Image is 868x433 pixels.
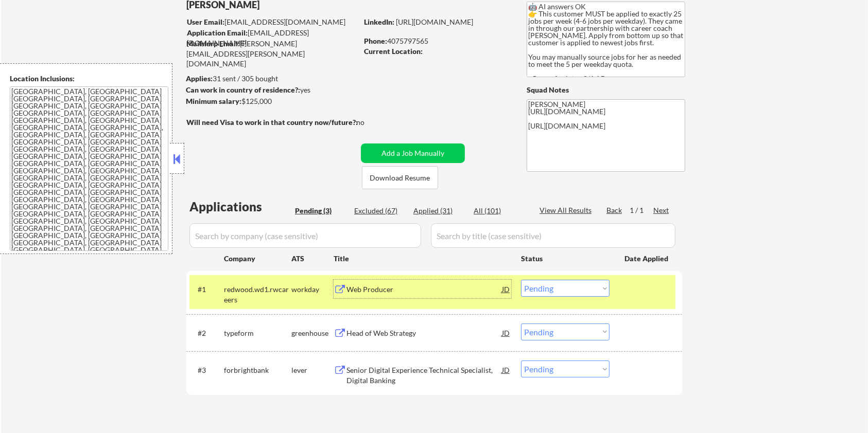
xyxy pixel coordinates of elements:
[630,205,653,215] div: 1 / 1
[187,28,357,48] div: [EMAIL_ADDRESS][DOMAIN_NAME]
[186,97,241,105] strong: Minimum salary:
[334,254,511,264] div: Title
[501,323,511,342] div: JD
[198,328,216,338] div: #2
[187,28,248,37] strong: Application Email:
[364,37,387,45] strong: Phone:
[189,223,421,248] input: Search by company (case sensitive)
[364,17,394,26] strong: LinkedIn:
[186,118,358,127] strong: Will need Visa to work in that country now/future?:
[413,206,465,216] div: Applied (31)
[540,205,595,215] div: View All Results
[364,47,423,56] strong: Current Location:
[474,206,525,216] div: All (101)
[606,205,623,215] div: Back
[186,85,300,94] strong: Can work in country of residence?:
[186,85,354,95] div: yes
[346,284,502,295] div: Web Producer
[224,254,291,264] div: Company
[187,17,224,26] strong: User Email:
[224,365,291,375] div: forbrightbank
[186,74,357,84] div: 31 sent / 305 bought
[291,365,334,375] div: lever
[10,74,168,84] div: Location Inclusions:
[186,74,213,83] strong: Applies:
[501,360,511,379] div: JD
[291,254,334,264] div: ATS
[224,328,291,338] div: typeform
[198,365,216,375] div: #3
[291,328,334,338] div: greenhouse
[431,223,675,248] input: Search by title (case sensitive)
[527,85,685,95] div: Squad Notes
[291,284,334,295] div: workday
[186,39,240,48] strong: Mailslurp Email:
[624,254,670,264] div: Date Applied
[295,206,346,216] div: Pending (3)
[364,36,510,46] div: 4075797565
[653,205,670,215] div: Next
[361,143,465,163] button: Add a Job Manually
[346,328,502,338] div: Head of Web Strategy
[521,249,610,267] div: Status
[346,365,502,385] div: Senior Digital Experience Technical Specialist, Digital Banking
[354,206,406,216] div: Excluded (67)
[362,166,438,189] button: Download Resume
[186,96,357,106] div: $125,000
[224,284,291,304] div: redwood.wd1.rwcareers
[187,17,357,27] div: [EMAIL_ADDRESS][DOMAIN_NAME]
[189,201,291,213] div: Applications
[198,284,216,295] div: #1
[356,117,386,128] div: no
[186,39,357,69] div: [PERSON_NAME][EMAIL_ADDRESS][PERSON_NAME][DOMAIN_NAME]
[501,280,511,298] div: JD
[396,17,473,26] a: [URL][DOMAIN_NAME]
